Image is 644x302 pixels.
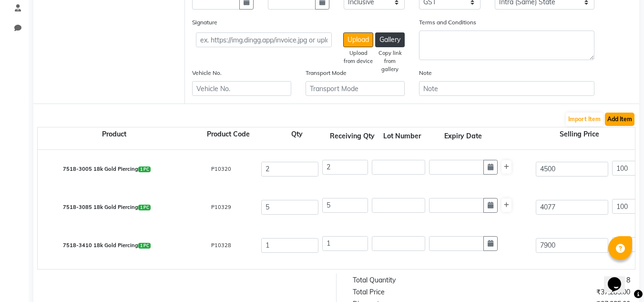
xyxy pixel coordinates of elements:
div: Upload from device [343,49,373,65]
div: 7518-3410 18k Gold Piercing [31,236,183,255]
label: Terms and Conditions [419,18,476,27]
span: 1 PC [138,243,151,249]
iframe: chat widget [604,264,634,292]
div: P10328 [183,236,259,255]
span: Selling Price [558,128,601,140]
div: Product [38,129,190,149]
div: Qty [266,129,327,149]
button: Gallery [375,32,405,47]
input: Vehicle No. [192,81,291,96]
div: 7518-3005 18k Gold Piercing [31,159,183,179]
input: Transport Mode [306,81,405,96]
div: Lot Number [375,131,429,141]
div: Copy link from gallery [375,49,405,73]
span: 1 PC [138,167,151,172]
span: 1 PC [138,205,151,210]
div: Total Price [346,287,491,297]
button: Add Item [605,113,634,126]
label: Vehicle No. [192,69,222,77]
button: Import Item [566,113,603,126]
div: P10329 [183,198,259,217]
button: Upload [343,32,373,47]
div: P10320 [183,159,259,179]
div: 7518-3085 18k Gold Piercing [31,198,183,217]
div: Product Code [190,129,266,149]
label: Note [419,69,432,77]
label: Signature [192,18,217,27]
input: Note [419,81,594,96]
div: Total Quantity [346,275,491,285]
div: Expiry Date [429,131,497,141]
div: ₹37,285.00 [491,287,637,297]
input: ex. https://img.dingg.app/invoice.jpg or uploaded image name [196,32,332,47]
div: 8 [491,275,637,285]
div: Receiving Qty [329,131,375,141]
label: Transport Mode [306,69,347,77]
